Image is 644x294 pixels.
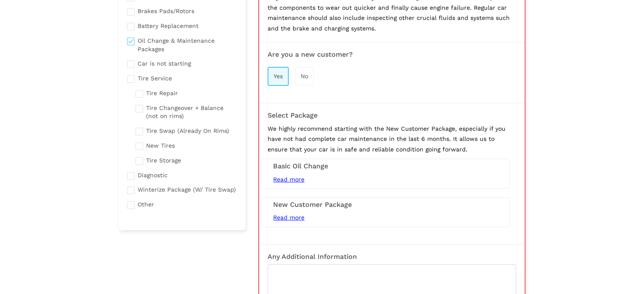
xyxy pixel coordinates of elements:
[268,124,516,155] p: We highly recommend starting with the New Customer Package, especially if you have not had comple...
[273,214,304,221] span: Read more
[273,176,304,183] span: Read more
[274,73,283,80] span: Yes
[268,112,516,119] h3: Select Package
[273,201,498,209] h3: New Customer Package
[273,162,498,170] h3: Basic Oil Change
[268,51,353,58] h3: Are you a new customer?
[301,73,308,80] span: No
[268,253,516,261] h3: Any Additional Information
